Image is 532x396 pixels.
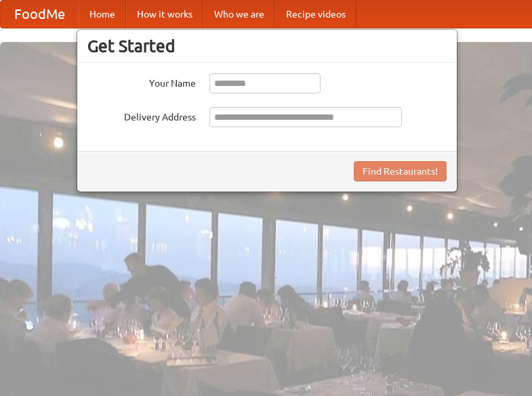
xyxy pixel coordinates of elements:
[126,1,203,28] a: How it works
[87,107,196,124] label: Delivery Address
[1,1,79,28] a: FoodMe
[275,1,356,28] a: Recipe videos
[87,36,447,56] h3: Get Started
[79,1,126,28] a: Home
[203,1,275,28] a: Who we are
[354,161,447,181] button: Find Restaurants!
[87,73,196,90] label: Your Name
